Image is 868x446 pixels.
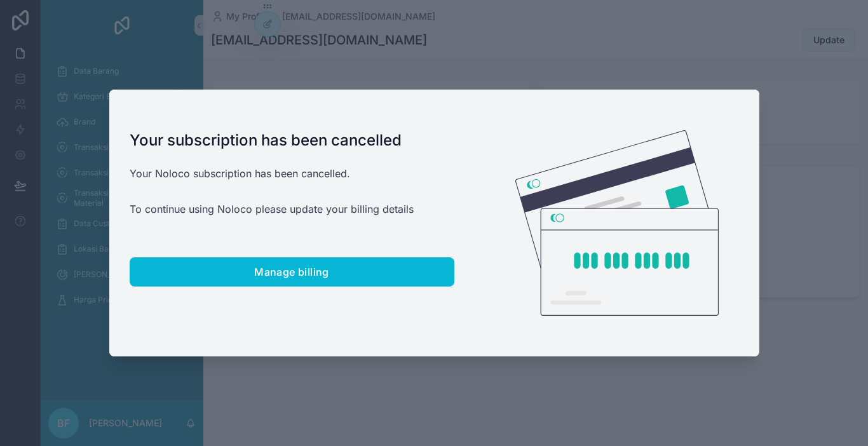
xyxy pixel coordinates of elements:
[515,130,719,316] img: Credit card illustration
[254,266,329,278] span: Manage billing
[130,201,454,217] p: To continue using Noloco please update your billing details
[130,166,454,181] p: Your Noloco subscription has been cancelled.
[130,130,454,151] h1: Your subscription has been cancelled
[130,257,454,287] button: Manage billing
